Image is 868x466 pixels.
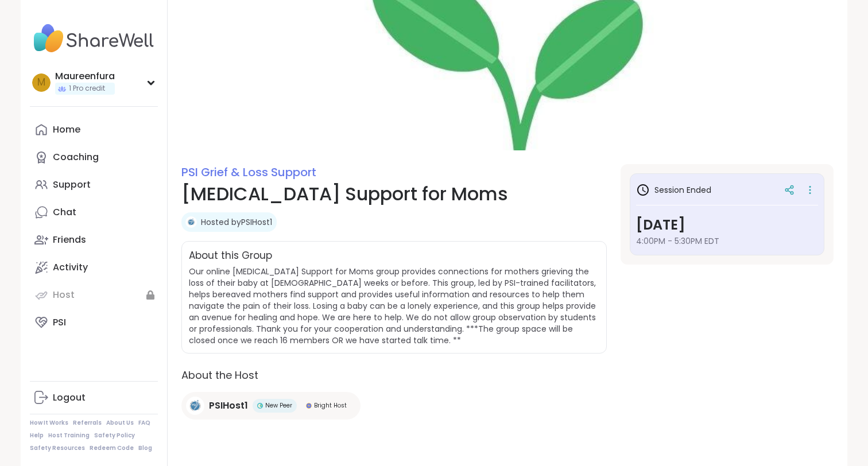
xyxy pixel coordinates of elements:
[53,234,86,246] div: Friends
[94,432,135,440] a: Safety Policy
[181,392,361,420] a: PSIHost1PSIHost1New PeerNew PeerBright HostBright Host
[30,143,158,171] a: Coaching
[30,309,158,336] a: PSI
[636,235,818,247] span: 4:00PM - 5:30PM EDT
[30,116,158,143] a: Home
[30,419,68,427] a: How It Works
[30,254,158,281] a: Activity
[106,419,134,427] a: About Us
[636,183,711,197] h3: Session Ended
[48,432,90,440] a: Host Training
[69,84,105,94] span: 1 Pro credit
[181,164,316,180] a: PSI Grief & Loss Support
[209,399,248,413] span: PSIHost1
[189,266,596,346] span: Our online [MEDICAL_DATA] Support for Moms group provides connections for mothers grieving the lo...
[201,216,272,228] a: Hosted byPSIHost1
[189,248,272,263] h2: About this Group
[306,403,312,409] img: Bright Host
[181,180,607,208] h1: [MEDICAL_DATA] Support for Moms
[138,444,152,452] a: Blog
[265,401,292,410] span: New Peer
[30,18,158,59] img: ShareWell Nav Logo
[30,432,44,440] a: Help
[138,419,150,427] a: FAQ
[186,397,204,415] img: PSIHost1
[30,281,158,309] a: Host
[55,70,115,83] div: Maureenfura
[181,367,607,383] h2: About the Host
[53,261,88,274] div: Activity
[73,419,102,427] a: Referrals
[30,226,158,254] a: Friends
[30,384,158,411] a: Logout
[53,316,66,329] div: PSI
[53,391,86,404] div: Logout
[30,171,158,199] a: Support
[30,444,85,452] a: Safety Resources
[90,444,134,452] a: Redeem Code
[53,123,80,136] div: Home
[53,206,76,219] div: Chat
[30,199,158,226] a: Chat
[636,215,818,235] h3: [DATE]
[185,216,197,228] img: PSIHost1
[53,178,91,191] div: Support
[53,289,75,301] div: Host
[314,401,347,410] span: Bright Host
[37,75,45,90] span: M
[53,151,99,164] div: Coaching
[257,403,263,409] img: New Peer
